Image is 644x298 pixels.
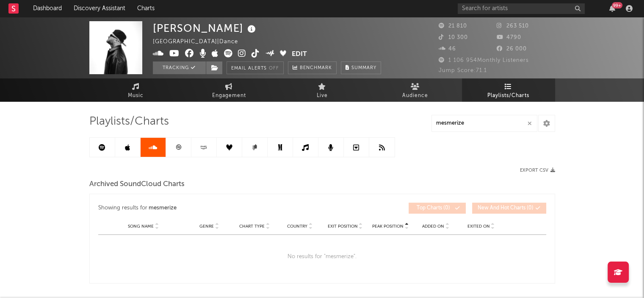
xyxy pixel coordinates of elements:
button: Summary [341,61,381,74]
span: Audience [402,91,428,101]
span: Playlists/Charts [487,91,529,101]
div: 99 + [612,2,622,8]
span: Chart Type [239,224,265,229]
button: Tracking [153,61,206,74]
span: 1 106 954 Monthly Listeners [439,58,529,63]
span: Jump Score: 71.1 [439,68,487,73]
span: Summary [351,66,376,70]
a: Music [89,78,182,102]
input: Search Playlists/Charts [431,115,537,132]
span: Country [287,224,307,229]
span: Music [128,91,144,101]
span: Benchmark [300,63,332,73]
div: mesmerize [149,203,177,213]
span: Archived SoundCloud Charts [89,179,185,189]
button: Top Charts(0) [409,203,466,214]
em: Off [269,66,279,71]
span: Added On [422,224,444,229]
span: New And Hot Charts ( 0 ) [478,206,533,211]
a: Playlists/Charts [462,78,555,102]
span: Playlists/Charts [89,117,169,127]
div: [PERSON_NAME] [153,21,258,35]
span: 46 [439,46,456,52]
span: 263 510 [497,23,529,29]
a: Benchmark [288,61,337,74]
button: New And Hot Charts(0) [472,203,546,214]
div: Showing results for [98,203,322,214]
span: Exited On [467,224,490,229]
span: Top Charts ( 0 ) [414,206,453,211]
span: 4790 [497,35,521,40]
a: Engagement [182,78,276,102]
button: Email AlertsOff [227,61,284,74]
a: Audience [369,78,462,102]
span: Peak Position [372,224,404,229]
div: [GEOGRAPHIC_DATA] | Dance [153,37,248,47]
input: Search for artists [458,3,585,14]
span: 26 000 [497,46,527,52]
span: Song Name [128,224,154,229]
span: Exit Position [328,224,358,229]
span: 21 810 [439,23,467,29]
button: Export CSV [520,168,555,173]
span: 10 300 [439,35,468,40]
div: No results for " mesmerize ". [98,235,546,279]
span: Live [317,91,328,101]
a: Live [276,78,369,102]
button: 99+ [609,5,615,12]
span: Engagement [212,91,246,101]
span: Genre [199,224,214,229]
button: Edit [292,49,307,60]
